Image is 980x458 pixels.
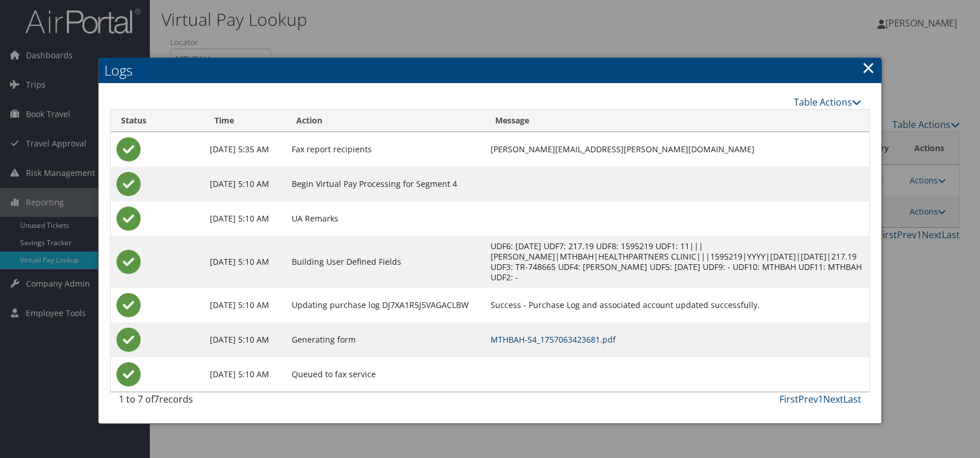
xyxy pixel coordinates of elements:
div: 1 to 7 of records [119,392,292,412]
a: MTHBAH-S4_1757063423681.pdf [491,334,616,345]
a: Table Actions [794,96,861,108]
h2: Logs [99,58,881,83]
td: [DATE] 5:10 AM [204,201,286,236]
td: UA Remarks [286,201,485,236]
th: Message: activate to sort column ascending [485,110,869,132]
td: [DATE] 5:10 AM [204,167,286,201]
th: Status: activate to sort column ascending [111,110,204,132]
a: First [779,393,798,406]
a: Prev [798,393,818,406]
td: Queued to fax service [286,357,485,392]
td: Success - Purchase Log and associated account updated successfully. [485,288,869,322]
td: [DATE] 5:10 AM [204,236,286,288]
span: 7 [154,393,159,406]
td: [DATE] 5:10 AM [204,357,286,392]
td: Begin Virtual Pay Processing for Segment 4 [286,167,485,201]
td: [DATE] 5:10 AM [204,322,286,357]
td: [PERSON_NAME][EMAIL_ADDRESS][PERSON_NAME][DOMAIN_NAME] [485,132,869,167]
a: Last [843,393,861,406]
td: Fax report recipients [286,132,485,167]
a: Close [862,56,875,79]
td: Updating purchase log DJ7XA1R5J5VAGACLBW [286,288,485,322]
td: [DATE] 5:10 AM [204,288,286,322]
td: Building User Defined Fields [286,236,485,288]
a: 1 [818,393,823,406]
td: UDF6: [DATE] UDF7: 217.19 UDF8: 1595219 UDF1: 11|||[PERSON_NAME]|MTHBAH|HEALTHPARTNERS CLINIC|||1... [485,236,869,288]
td: Generating form [286,322,485,357]
th: Action: activate to sort column ascending [286,110,485,132]
a: Next [823,393,843,406]
th: Time: activate to sort column ascending [204,110,286,132]
td: [DATE] 5:35 AM [204,132,286,167]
